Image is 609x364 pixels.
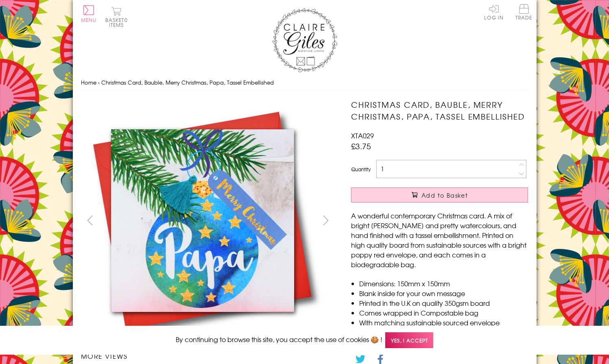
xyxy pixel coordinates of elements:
[351,99,528,122] h1: Christmas Card, Bauble, Merry Christmas, Papa, Tassel Embellished
[351,131,374,140] span: XTA029
[484,4,504,20] a: Log In
[272,8,337,72] img: Claire Giles Greetings Cards
[81,16,97,24] span: Menu
[81,351,335,361] h3: More views
[81,99,325,342] img: Christmas Card, Bauble, Merry Christmas, Papa, Tassel Embellished
[81,74,528,91] nav: breadcrumbs
[359,318,528,327] li: With matching sustainable sourced envelope
[351,140,371,152] span: £3.75
[351,166,371,173] label: Quantity
[98,78,100,86] span: ›
[515,4,533,22] a: Trade
[317,211,335,229] button: next
[109,16,128,28] span: 0 items
[421,191,468,199] span: Add to Basket
[359,279,528,288] li: Dimensions: 150mm x 150mm
[385,332,433,348] span: Yes, I accept
[105,7,128,27] button: Basket0 items
[359,288,528,298] li: Blank inside for your own message
[335,99,579,343] img: Christmas Card, Bauble, Merry Christmas, Papa, Tassel Embellished
[351,211,528,269] p: A wonderful contemporary Christmas card. A mix of bright [PERSON_NAME] and pretty watercolours, a...
[81,78,96,86] a: Home
[515,4,533,20] span: Trade
[101,78,274,86] span: Christmas Card, Bauble, Merry Christmas, Papa, Tassel Embellished
[359,298,528,308] li: Printed in the U.K on quality 350gsm board
[81,211,99,229] button: prev
[81,5,97,22] button: Menu
[359,308,528,318] li: Comes wrapped in Compostable bag
[351,187,528,203] button: Add to Basket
